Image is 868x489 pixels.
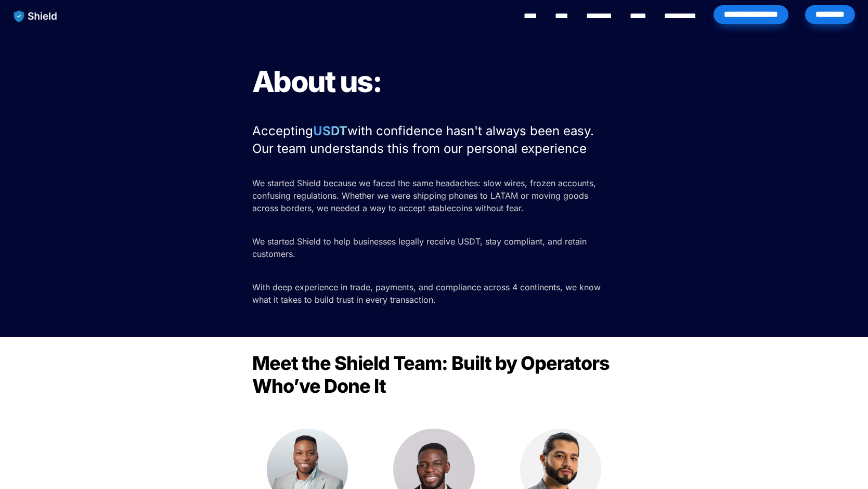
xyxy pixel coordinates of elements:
span: Accepting [252,123,313,138]
span: Meet the Shield Team: Built by Operators Who’ve Done It [252,352,613,397]
img: website logo [9,5,62,27]
span: We started Shield to help businesses legally receive USDT, stay compliant, and retain customers. [252,236,589,259]
span: About us: [252,64,382,99]
span: We started Shield because we faced the same headaches: slow wires, frozen accounts, confusing reg... [252,178,599,213]
span: With deep experience in trade, payments, and compliance across 4 continents, we know what it take... [252,282,603,305]
span: with confidence hasn't always been easy. Our team understands this from our personal experience [252,123,598,156]
strong: USDT [313,123,347,138]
